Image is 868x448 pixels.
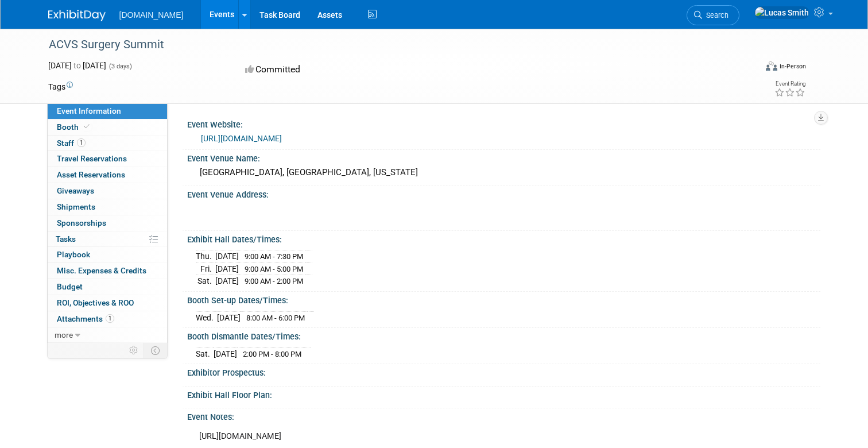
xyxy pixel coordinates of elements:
[245,277,303,285] span: 9:00 AM - 2:00 PM
[191,425,696,448] div: [URL][DOMAIN_NAME]
[48,61,106,70] span: [DATE] [DATE]
[48,279,167,295] a: Budget
[48,295,167,311] a: ROI, Objectives & ROO
[48,311,167,327] a: Attachments1
[215,250,239,263] td: [DATE]
[215,262,239,275] td: [DATE]
[56,234,76,244] span: Tasks
[766,61,777,71] img: Format-Inperson.png
[187,150,820,164] div: Event Venue Name:
[84,123,90,130] i: Booth reservation complete
[77,138,86,147] span: 1
[48,231,167,247] a: Tasks
[754,6,809,19] img: Lucas Smith
[72,61,83,70] span: to
[57,202,95,211] span: Shipments
[246,314,305,322] span: 8:00 AM - 6:00 PM
[45,34,742,55] div: ACVS Surgery Summit
[124,343,144,358] td: Personalize Event Tab Strip
[243,350,301,358] span: 2:00 PM - 8:00 PM
[214,347,237,360] td: [DATE]
[196,262,215,275] td: Fri.
[106,314,114,323] span: 1
[48,136,167,151] a: Staff1
[196,347,214,360] td: Sat.
[108,63,132,70] span: (3 days)
[48,183,167,199] a: Giveaways
[187,116,820,130] div: Event Website:
[144,343,167,358] td: Toggle Event Tabs
[57,170,125,179] span: Asset Reservations
[48,81,73,92] td: Tags
[245,252,303,261] span: 9:00 AM - 7:30 PM
[57,154,127,163] span: Travel Reservations
[57,186,94,195] span: Giveaways
[57,250,90,259] span: Playbook
[196,275,215,287] td: Sat.
[242,60,483,80] div: Committed
[48,199,167,215] a: Shipments
[57,218,106,227] span: Sponsorships
[196,250,215,263] td: Thu.
[196,164,812,181] div: [GEOGRAPHIC_DATA], [GEOGRAPHIC_DATA], [US_STATE]
[702,11,728,20] span: Search
[245,265,303,273] span: 9:00 AM - 5:00 PM
[201,134,282,143] a: [URL][DOMAIN_NAME]
[215,275,239,287] td: [DATE]
[187,387,820,401] div: Exhibit Hall Floor Plan:
[187,328,820,342] div: Booth Dismantle Dates/Times:
[48,167,167,183] a: Asset Reservations
[48,119,167,135] a: Booth
[57,138,86,148] span: Staff
[57,106,121,115] span: Event Information
[187,364,820,379] div: Exhibitor Prospectus:
[187,231,820,245] div: Exhibit Hall Dates/Times:
[217,311,241,323] td: [DATE]
[55,330,73,339] span: more
[779,62,806,71] div: In-Person
[57,298,134,307] span: ROI, Objectives & ROO
[694,60,806,77] div: Event Format
[119,10,184,20] span: [DOMAIN_NAME]
[774,81,805,87] div: Event Rating
[57,282,83,291] span: Budget
[187,408,820,423] div: Event Notes:
[48,215,167,231] a: Sponsorships
[57,314,114,323] span: Attachments
[187,186,820,200] div: Event Venue Address:
[48,327,167,343] a: more
[187,292,820,306] div: Booth Set-up Dates/Times:
[57,266,146,275] span: Misc. Expenses & Credits
[196,311,217,323] td: Wed.
[48,10,106,21] img: ExhibitDay
[48,151,167,167] a: Travel Reservations
[57,122,92,132] span: Booth
[687,5,739,25] a: Search
[48,103,167,119] a: Event Information
[48,247,167,262] a: Playbook
[48,263,167,279] a: Misc. Expenses & Credits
